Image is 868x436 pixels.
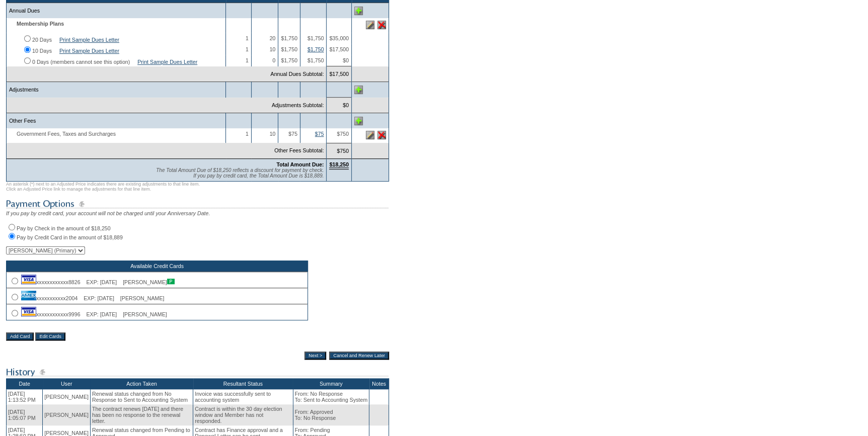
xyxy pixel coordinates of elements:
[246,46,249,52] span: 1
[270,131,276,137] span: 10
[366,131,374,139] img: Edit this line item
[354,85,363,94] img: Add Adjustments line item
[7,98,327,113] td: Adjustments Subtotal:
[7,82,226,98] td: Adjustments
[327,143,352,158] td: $750
[293,378,369,389] th: Summary
[7,260,308,272] th: Available Credit Cards
[59,37,119,43] a: Print Sample Dues Letter
[307,46,324,52] a: $1,750
[281,35,297,41] span: $1,750
[270,46,276,52] span: 10
[6,182,200,192] span: An asterisk (*) next to an Adjusted Price indicates there are existing adjustments to that line i...
[246,131,249,137] span: 1
[9,131,121,137] span: Government Fees, Taxes and Surcharges
[43,389,91,404] td: [PERSON_NAME]
[315,131,324,137] a: $75
[193,389,293,404] td: Invoice was successfully sent to accounting system
[7,3,226,19] td: Annual Dues
[32,59,130,65] label: 0 Days (members cannot see this option)
[307,57,324,63] span: $1,750
[17,21,64,27] b: Membership Plans
[193,378,293,389] th: Resultant Status
[7,66,327,82] td: Annual Dues Subtotal:
[7,404,43,425] td: [DATE] 1:05:07 PM
[293,389,369,404] td: From: No Response To: Sent to Accounting System
[281,57,297,63] span: $1,750
[327,66,352,82] td: $17,500
[354,117,363,125] img: Add Other Fees line item
[7,143,327,158] td: Other Fees Subtotal:
[329,35,349,41] span: $35,000
[17,225,111,231] label: Pay by Check in the amount of $18,250
[156,167,324,179] span: The Total Amount Due of $18,250 reflects a discount for payment by check. If you pay by credit ca...
[137,59,197,65] a: Print Sample Dues Letter
[35,332,65,340] input: Edit Cards
[377,21,386,29] img: Delete this line item
[43,404,91,425] td: [PERSON_NAME]
[307,35,324,41] span: $1,750
[32,37,52,43] label: 20 Days
[90,378,193,389] th: Action Taken
[246,57,249,63] span: 1
[270,35,276,41] span: 20
[17,234,123,240] label: Pay by Credit Card in the amount of $18,889
[337,131,349,137] span: $750
[6,210,210,216] span: If you pay by credit card, your account will not be charged until your Anniversary Date.
[329,161,349,169] span: $18,250
[193,404,293,425] td: Contract is within the 30 day election window and Member has not responded.
[21,307,36,316] img: icon_cc_visa.gif
[21,279,175,285] span: xxxxxxxxxxxx8826 EXP: [DATE] [PERSON_NAME]
[293,404,369,425] td: From: Approved To: No Response
[6,366,388,378] img: subTtlHistory.gif
[90,404,193,425] td: The contract renews [DATE] and there has been no response to the renewal letter.
[304,352,326,360] input: Next >
[32,48,52,54] label: 10 Days
[327,98,352,113] td: $0
[7,378,43,389] th: Date
[272,57,275,63] span: 0
[288,131,297,137] span: $75
[7,113,226,129] td: Other Fees
[6,332,34,340] input: Add Card
[21,311,167,317] span: xxxxxxxxxxxx9996 EXP: [DATE] [PERSON_NAME]
[6,198,388,210] img: subTtlPaymentOptions.gif
[343,57,349,63] span: $0
[21,295,164,301] span: xxxxxxxxxxx2004 EXP: [DATE] [PERSON_NAME]
[354,7,363,15] img: Add Annual Dues line item
[43,378,91,389] th: User
[329,46,349,52] span: $17,500
[329,352,389,360] input: Cancel and Renew Later
[59,48,119,54] a: Print Sample Dues Letter
[246,35,249,41] span: 1
[7,158,327,181] td: Total Amount Due:
[167,279,175,284] img: icon_primary.gif
[281,46,297,52] span: $1,750
[366,21,374,29] img: Edit this line item
[90,389,193,404] td: Renewal status changed from No Response to Sent to Accounting System
[21,291,36,300] img: icon_cc_amex.gif
[369,378,389,389] th: Notes
[377,131,386,139] img: Delete this line item
[21,275,36,284] img: icon_cc_visa.gif
[7,389,43,404] td: [DATE] 1:13:52 PM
